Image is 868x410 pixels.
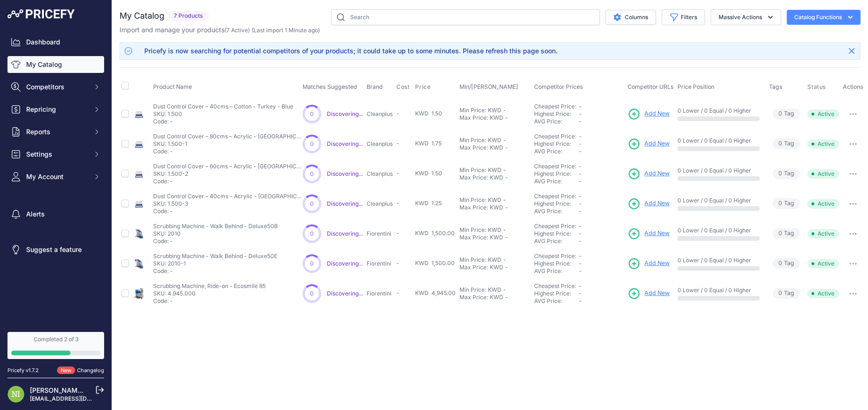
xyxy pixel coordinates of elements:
span: 0 [310,140,314,148]
span: Cost [396,83,409,91]
span: KWD 1,500.00 [415,259,455,266]
span: Tag [773,168,800,179]
span: - [579,148,582,155]
p: Code: - [153,267,277,275]
span: - [396,230,399,237]
span: KWD 1.75 [415,140,442,147]
a: Cheapest Price: [534,282,576,289]
span: Discovering... [327,290,363,297]
div: AVG Price: [534,297,579,305]
div: - [501,107,506,114]
span: Tags [769,83,783,90]
p: 0 Lower / 0 Equal / 0 Higher [677,287,760,294]
p: Dust Control Cover – 60cms – Acrylic - [GEOGRAPHIC_DATA] - Blue [153,163,303,170]
span: KWD 1.50 [415,170,442,177]
span: 0 [310,200,314,208]
p: Code: - [153,178,303,185]
div: - [503,264,508,271]
span: (Last import 1 Minute ago) [252,27,320,34]
a: Add New [628,108,670,121]
div: - [503,294,508,301]
p: 0 Lower / 0 Equal / 0 Higher [677,197,760,204]
p: Scrubbing Machine - Walk Behind - Deluxe50B [153,223,278,230]
span: 0 [778,139,782,148]
p: Fiorentini [367,290,393,297]
a: Add New [628,137,670,151]
p: SKU: 2010-1 [153,260,277,267]
span: 0 [310,170,314,178]
span: Tag [773,258,800,269]
p: SKU: 1.500 [153,110,293,118]
p: Fiorentini [367,260,393,267]
div: AVG Price: [534,237,579,245]
span: Active [807,259,839,268]
div: AVG Price: [534,178,579,185]
span: Discovering... [327,140,363,147]
p: Code: - [153,237,278,245]
div: KWD [490,234,503,241]
a: Add New [628,197,670,210]
p: Cleanplus [367,170,393,178]
p: SKU: 1.500-1 [153,140,303,148]
span: 0 [778,259,782,268]
button: Columns [606,10,656,25]
span: Add New [644,229,670,238]
span: - [579,163,582,170]
div: Highest Price: [534,140,579,148]
h2: My Catalog [120,9,164,22]
div: Max Price: [459,264,488,271]
span: - [396,170,399,177]
a: Cheapest Price: [534,133,576,140]
div: - [503,144,508,151]
span: - [579,223,582,230]
span: Tag [773,228,800,239]
div: Highest Price: [534,230,579,237]
span: Active [807,229,839,238]
span: - [579,252,582,259]
button: Close [844,43,859,58]
p: 0 Lower / 0 Equal / 0 Higher [677,257,760,264]
span: Tag [773,108,800,119]
div: Max Price: [459,294,488,301]
span: KWD 1,500.00 [415,230,455,237]
span: My Account [26,172,87,181]
span: - [579,200,582,207]
p: Cleanplus [367,140,393,148]
div: KWD [488,166,501,174]
input: Search [331,9,600,25]
div: - [503,174,508,181]
p: Cleanplus [367,200,393,208]
span: - [579,230,582,237]
span: Discovering... [327,230,363,237]
span: Price Position [677,83,714,90]
p: SKU: 4.945.000 [153,290,266,297]
p: Dust Control Cover – 80cms – Acrylic - [GEOGRAPHIC_DATA] - Blue [153,133,303,140]
div: AVG Price: [534,208,579,215]
p: Code: - [153,208,303,215]
a: Suggest a feature [7,241,104,258]
span: 0 [778,169,782,178]
button: Massive Actions [711,9,781,25]
a: Alerts [7,206,104,223]
a: Cheapest Price: [534,223,576,230]
span: - [579,140,582,147]
div: KWD [490,144,503,151]
a: 7 Active [226,27,248,34]
div: Max Price: [459,114,488,122]
div: Min Price: [459,256,486,264]
p: Dust Control Cover – 40cms – Acrylic - [GEOGRAPHIC_DATA] - Blue [153,193,303,200]
div: KWD [488,226,501,234]
img: Pricefy Logo [7,9,75,19]
a: Changelog [77,367,104,374]
span: Repricing [26,105,87,114]
span: Add New [644,289,670,298]
a: Discovering... [327,170,363,177]
a: Discovering... [327,110,363,117]
span: - [579,103,582,110]
div: Max Price: [459,144,488,151]
div: Highest Price: [534,200,579,208]
a: Add New [628,167,670,180]
p: Scrubbing Machine, Ride-on - Ecosmile 85 [153,282,266,290]
span: - [579,118,582,125]
button: Cost [396,83,411,91]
